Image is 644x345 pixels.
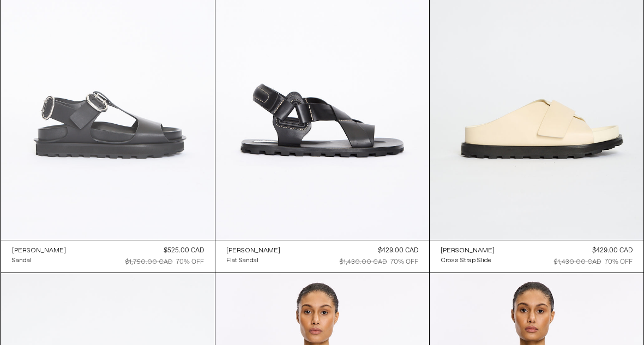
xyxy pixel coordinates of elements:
[226,256,258,265] div: Flat Sandal
[605,257,633,267] div: 70% OFF
[441,256,495,265] a: Cross Strap Slide
[441,256,491,265] div: Cross Strap Slide
[226,246,280,256] a: [PERSON_NAME]
[554,257,601,267] div: $1,430.00 CAD
[441,246,495,256] a: [PERSON_NAME]
[226,256,280,265] a: Flat Sandal
[176,257,204,267] div: 70% OFF
[340,257,387,267] div: $1,430.00 CAD
[390,257,418,267] div: 70% OFF
[164,246,204,256] div: $525.00 CAD
[378,246,418,256] div: $429.00 CAD
[12,246,66,256] a: [PERSON_NAME]
[592,246,633,256] div: $429.00 CAD
[12,256,32,265] div: Sandal
[125,257,173,267] div: $1,750.00 CAD
[12,256,66,265] a: Sandal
